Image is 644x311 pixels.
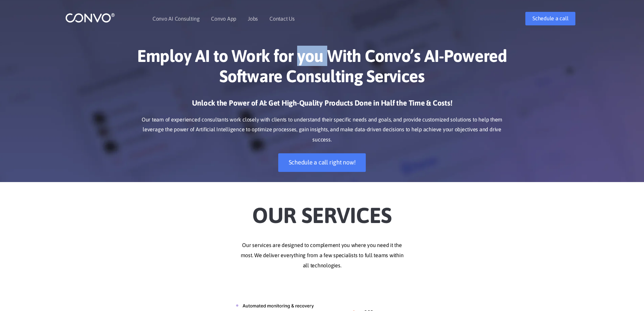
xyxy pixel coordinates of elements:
a: Contact Us [269,16,295,21]
a: Schedule a call [525,12,575,25]
a: Jobs [248,16,258,21]
p: Our team of experienced consultants work closely with clients to understand their specific needs ... [135,115,510,145]
a: Convo AI Consulting [152,16,199,21]
h1: Employ AI to Work for you With Convo’s AI-Powered Software Consulting Services [135,46,510,91]
p: Our services are designed to complement you where you need it the most. We deliver everything fro... [135,240,510,271]
h2: Our Services [135,192,510,230]
img: logo_1.png [65,13,115,23]
h3: Unlock the Power of AI: Get High-Quality Products Done in Half the Time & Costs! [135,98,510,113]
a: Convo App [211,16,236,21]
a: Schedule a call right now! [278,153,366,172]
